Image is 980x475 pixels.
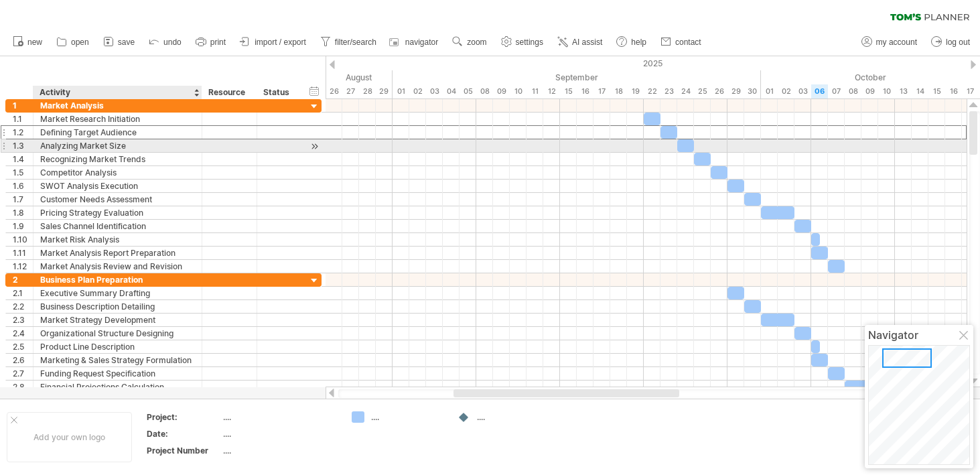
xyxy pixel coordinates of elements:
[13,220,33,232] div: 1.9
[811,84,828,98] div: Monday, 6 October 2025
[572,38,602,47] span: AI assist
[828,84,845,98] div: Tuesday, 7 October 2025
[317,33,380,51] a: filter/search
[878,84,895,98] div: Friday, 10 October 2025
[40,180,195,192] div: SWOT Analysis Execution
[9,33,46,51] a: new
[554,33,606,51] a: AI assist
[118,38,135,47] span: save
[13,247,33,259] div: 1.11
[13,139,33,152] div: 1.3
[208,86,249,99] div: Resource
[13,381,33,393] div: 2.8
[895,84,912,98] div: Monday, 13 October 2025
[40,86,194,99] div: Activity
[13,113,33,125] div: 1.1
[40,233,195,246] div: Market Risk Analysis
[40,314,195,326] div: Market Strategy Development
[13,180,33,192] div: 1.6
[223,411,336,423] div: ....
[53,33,93,51] a: open
[40,300,195,313] div: Business Description Detailing
[946,38,970,47] span: log out
[858,33,921,51] a: my account
[627,84,644,98] div: Friday, 19 September 2025
[387,33,442,51] a: navigator
[13,206,33,219] div: 1.8
[845,84,861,98] div: Wednesday, 8 October 2025
[460,84,476,98] div: Friday, 5 September 2025
[40,220,195,232] div: Sales Channel Identification
[593,84,610,98] div: Wednesday, 17 September 2025
[945,84,962,98] div: Thursday, 16 October 2025
[13,273,33,286] div: 2
[13,99,33,112] div: 1
[7,412,132,462] div: Add your own logo
[13,314,33,326] div: 2.3
[40,139,195,152] div: Analyzing Market Size
[40,287,195,299] div: Executive Summary Drafting
[727,84,744,98] div: Monday, 29 September 2025
[40,273,195,286] div: Business Plan Preparation
[861,84,878,98] div: Thursday, 9 October 2025
[255,38,306,47] span: import / export
[40,367,195,380] div: Funding Request Specification
[644,84,660,98] div: Monday, 22 September 2025
[13,287,33,299] div: 2.1
[393,84,409,98] div: Monday, 1 September 2025
[631,38,646,47] span: help
[163,38,182,47] span: undo
[40,260,195,273] div: Market Analysis Review and Revision
[928,33,974,51] a: log out
[543,84,560,98] div: Friday, 12 September 2025
[40,166,195,179] div: Competitor Analysis
[40,126,195,139] div: Defining Target Audience
[657,33,705,51] a: contact
[13,153,33,165] div: 1.4
[359,84,376,98] div: Thursday, 28 August 2025
[100,33,139,51] a: save
[40,327,195,340] div: Organizational Structure Designing
[498,33,547,51] a: settings
[409,84,426,98] div: Tuesday, 2 September 2025
[778,84,794,98] div: Thursday, 2 October 2025
[145,33,186,51] a: undo
[476,84,493,98] div: Monday, 8 September 2025
[40,99,195,112] div: Market Analysis
[449,33,490,51] a: zoom
[40,153,195,165] div: Recognizing Market Trends
[376,84,393,98] div: Friday, 29 August 2025
[13,166,33,179] div: 1.5
[326,84,342,98] div: Tuesday, 26 August 2025
[13,300,33,313] div: 2.2
[13,354,33,366] div: 2.6
[694,84,711,98] div: Thursday, 25 September 2025
[13,126,33,139] div: 1.2
[13,327,33,340] div: 2.4
[40,206,195,219] div: Pricing Strategy Evaluation
[223,428,336,439] div: ....
[13,193,33,206] div: 1.7
[711,84,727,98] div: Friday, 26 September 2025
[192,33,230,51] a: print
[147,428,220,439] div: Date:
[40,354,195,366] div: Marketing & Sales Strategy Formulation
[393,70,761,84] div: September 2025
[677,84,694,98] div: Wednesday, 24 September 2025
[371,411,444,423] div: ....
[147,411,220,423] div: Project:
[223,445,336,456] div: ....
[794,84,811,98] div: Friday, 3 October 2025
[40,193,195,206] div: Customer Needs Assessment
[660,84,677,98] div: Tuesday, 23 September 2025
[27,38,42,47] span: new
[40,247,195,259] div: Market Analysis Report Preparation
[928,84,945,98] div: Wednesday, 15 October 2025
[493,84,510,98] div: Tuesday, 9 September 2025
[876,38,917,47] span: my account
[335,38,376,47] span: filter/search
[467,38,486,47] span: zoom
[744,84,761,98] div: Tuesday, 30 September 2025
[342,84,359,98] div: Wednesday, 27 August 2025
[13,260,33,273] div: 1.12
